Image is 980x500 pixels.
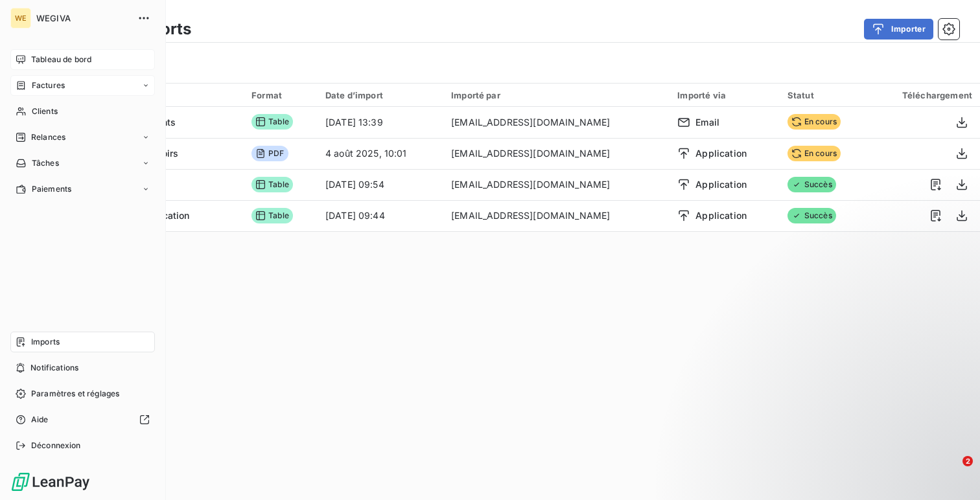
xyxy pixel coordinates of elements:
span: Email [695,116,719,129]
span: Succès [787,177,836,192]
a: Aide [10,409,155,430]
span: Factures [32,80,65,91]
span: Clients [32,106,58,117]
div: Date d’import [325,90,436,100]
span: PDF [251,146,288,161]
span: Table [251,114,293,130]
div: Importé via [677,90,771,100]
td: [EMAIL_ADDRESS][DOMAIN_NAME] [443,169,670,200]
td: [EMAIL_ADDRESS][DOMAIN_NAME] [443,107,670,138]
a: Clients [10,101,155,122]
span: Application [695,147,747,160]
a: Factures [10,75,155,96]
span: En cours [787,114,841,130]
td: [DATE] 09:44 [318,200,443,231]
span: En cours [787,146,841,161]
iframe: Intercom notifications message [721,374,980,465]
span: Imports [31,336,60,348]
button: Importer [864,19,933,40]
span: Table [251,177,293,192]
span: Application [695,178,747,191]
td: 4 août 2025, 10:01 [318,138,443,169]
td: [EMAIL_ADDRESS][DOMAIN_NAME] [443,138,670,169]
div: Importé par [451,90,662,100]
a: Tâches [10,153,155,174]
td: [DATE] 09:54 [318,169,443,200]
td: [DATE] 13:39 [318,107,443,138]
a: Paramètres et réglages [10,383,155,404]
span: Relances [31,131,65,143]
span: Paiements [32,183,71,195]
div: WE [10,8,31,28]
img: Logo LeanPay [10,472,91,492]
a: Imports [10,332,155,352]
div: Format [251,90,310,100]
span: Déconnexion [31,440,81,451]
a: Relances [10,127,155,148]
span: Tâches [32,157,59,169]
a: Tableau de bord [10,49,155,70]
a: Paiements [10,179,155,199]
span: Notifications [30,362,78,374]
span: Application [695,209,747,222]
td: [EMAIL_ADDRESS][DOMAIN_NAME] [443,200,670,231]
span: WEGIVA [36,13,130,23]
span: Aide [31,414,49,426]
span: Tableau de bord [31,54,91,65]
div: Téléchargement [877,90,972,100]
span: Succès [787,208,836,223]
div: Statut [787,90,861,100]
span: Table [251,208,293,223]
span: Paramètres et réglages [31,388,119,400]
span: 2 [962,456,973,466]
iframe: Intercom live chat [936,456,967,487]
